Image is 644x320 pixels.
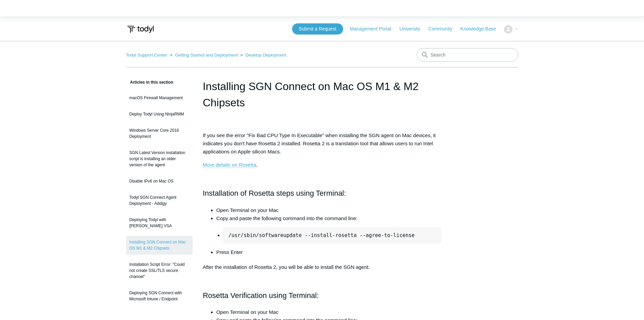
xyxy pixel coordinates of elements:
[216,214,442,243] li: Copy and paste the following command into the command line:
[216,206,442,214] li: Open Terminal on your Mac
[245,52,286,58] a: Desktop Deployment
[126,80,173,85] span: Articles in this section
[203,187,442,199] h2: Installation of Rosetta steps using Terminal:
[126,108,193,121] a: Deploy Todyl Using NinjaRMM
[292,23,343,35] a: Submit a Request
[203,263,442,271] p: After the installation of Rosetta 2, you will be able to install the SGN agent.
[126,191,193,210] a: Todyl SGN Connect Agent Deployment - Addigy
[428,25,459,33] a: Community
[203,161,442,169] p: .
[350,25,398,33] a: Management Portal
[126,286,193,305] a: Deploying SGN Connect with Microsoft Intune / Endpoint
[460,25,503,33] a: Knowledge Base
[417,48,518,62] input: Search
[399,25,427,33] a: University
[126,124,193,143] a: Windows Server Core 2016 Deployment
[126,23,155,36] img: Todyl Support Center Help Center home page
[203,290,442,301] h2: Rosetta Verification using Terminal:
[126,52,169,58] li: Todyl Support Center
[126,146,193,171] a: SGN Latest Version installation script is installing an older version of the agent
[175,52,238,58] a: Getting Started and Deployment
[168,52,239,58] li: Getting Started and Deployment
[126,213,193,232] a: Deploying Todyl with [PERSON_NAME] VSA
[126,52,167,58] a: Todyl Support Center
[203,131,442,156] p: If you see the error "Fix Bad CPU Type In Executable" when installing the SGN agent on Mac device...
[126,91,193,104] a: macOS Firewall Management
[216,308,442,316] li: Open Terminal on your Mac
[126,175,193,188] a: Disable IPv6 on Mac OS
[216,248,442,256] li: Press Enter
[126,258,193,283] a: Installation Script Error: "Could not create SSL/TLS secure channel"
[223,228,442,243] pre: /usr/sbin/softwareupdate --install-rosetta --agree-to-license
[203,78,442,111] h1: Installing SGN Connect on Mac OS M1 & M2 Chipsets
[203,162,256,168] a: More details on Rosetta
[126,236,193,255] a: Installing SGN Connect on Mac OS M1 & M2 Chipsets
[239,52,286,58] li: Desktop Deployment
